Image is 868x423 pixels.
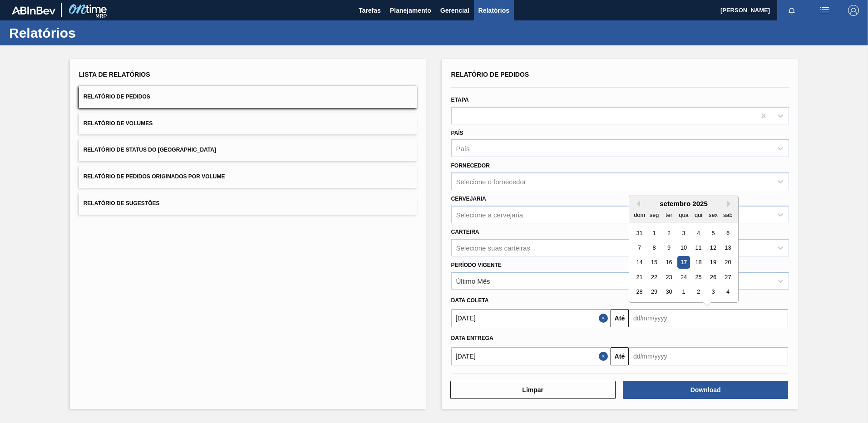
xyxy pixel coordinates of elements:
[451,162,490,169] label: Fornecedor
[451,97,469,103] label: Etapa
[633,271,646,283] div: Choose domingo, 21 de setembro de 2025
[84,173,225,180] span: Relatório de Pedidos Originados por Volume
[599,309,611,327] button: Close
[663,209,675,221] div: ter
[677,271,690,283] div: Choose quarta-feira, 24 de setembro de 2025
[84,200,160,207] span: Relatório de Sugestões
[633,241,646,254] div: Choose domingo, 7 de setembro de 2025
[451,229,479,235] label: Carteira
[648,286,660,298] div: Choose segunda-feira, 29 de setembro de 2025
[359,5,381,16] span: Tarefas
[79,86,417,108] button: Relatório de Pedidos
[440,5,469,16] span: Gerencial
[634,201,640,207] button: Previous Month
[663,271,675,283] div: Choose terça-feira, 23 de setembro de 2025
[632,226,735,299] div: month 2025-09
[390,5,431,16] span: Planejamento
[707,241,719,254] div: Choose sexta-feira, 12 de setembro de 2025
[648,256,660,269] div: Choose segunda-feira, 15 de setembro de 2025
[611,309,629,327] button: Até
[456,277,490,285] div: Último Mês
[648,271,660,283] div: Choose segunda-feira, 22 de setembro de 2025
[451,297,489,304] span: Data coleta
[451,335,493,341] span: Data entrega
[79,166,417,188] button: Relatório de Pedidos Originados por Volume
[692,256,705,269] div: Choose quinta-feira, 18 de setembro de 2025
[692,241,705,254] div: Choose quinta-feira, 11 de setembro de 2025
[677,227,690,239] div: Choose quarta-feira, 3 de setembro de 2025
[633,209,646,221] div: dom
[633,256,646,269] div: Choose domingo, 14 de setembro de 2025
[692,227,705,239] div: Choose quinta-feira, 4 de setembro de 2025
[456,211,523,218] div: Selecione a cervejaria
[79,71,150,78] span: Lista de Relatórios
[692,286,705,298] div: Choose quinta-feira, 2 de outubro de 2025
[663,227,675,239] div: Choose terça-feira, 2 de setembro de 2025
[84,93,150,100] span: Relatório de Pedidos
[451,262,502,268] label: Período Vigente
[451,71,529,78] span: Relatório de Pedidos
[9,28,170,38] h1: Relatórios
[707,227,719,239] div: Choose sexta-feira, 5 de setembro de 2025
[648,209,660,221] div: seg
[777,4,806,17] button: Notificações
[707,256,719,269] div: Choose sexta-feira, 19 de setembro de 2025
[451,196,486,202] label: Cervejaria
[629,347,788,365] input: dd/mm/yyyy
[663,286,675,298] div: Choose terça-feira, 30 de setembro de 2025
[451,309,611,327] input: dd/mm/yyyy
[79,139,417,161] button: Relatório de Status do [GEOGRAPHIC_DATA]
[722,209,734,221] div: sab
[79,113,417,135] button: Relatório de Volumes
[611,347,629,365] button: Até
[663,241,675,254] div: Choose terça-feira, 9 de setembro de 2025
[707,286,719,298] div: Choose sexta-feira, 3 de outubro de 2025
[450,381,616,399] button: Limpar
[722,256,734,269] div: Choose sábado, 20 de setembro de 2025
[663,256,675,269] div: Choose terça-feira, 16 de setembro de 2025
[456,178,526,186] div: Selecione o fornecedor
[677,256,690,269] div: Choose quarta-feira, 17 de setembro de 2025
[84,120,153,127] span: Relatório de Volumes
[692,209,705,221] div: qui
[84,147,216,153] span: Relatório de Status do [GEOGRAPHIC_DATA]
[677,286,690,298] div: Choose quarta-feira, 1 de outubro de 2025
[722,286,734,298] div: Choose sábado, 4 de outubro de 2025
[677,241,690,254] div: Choose quarta-feira, 10 de setembro de 2025
[692,271,705,283] div: Choose quinta-feira, 25 de setembro de 2025
[722,241,734,254] div: Choose sábado, 13 de setembro de 2025
[648,241,660,254] div: Choose segunda-feira, 8 de setembro de 2025
[727,201,734,207] button: Next Month
[848,5,859,16] img: Logout
[648,227,660,239] div: Choose segunda-feira, 1 de setembro de 2025
[707,209,719,221] div: sex
[633,286,646,298] div: Choose domingo, 28 de setembro de 2025
[722,227,734,239] div: Choose sábado, 6 de setembro de 2025
[629,200,738,207] div: setembro 2025
[79,192,417,215] button: Relatório de Sugestões
[456,145,470,152] div: País
[819,5,830,16] img: userActions
[451,347,611,365] input: dd/mm/yyyy
[633,227,646,239] div: Choose domingo, 31 de agosto de 2025
[677,209,690,221] div: qua
[629,309,788,327] input: dd/mm/yyyy
[722,271,734,283] div: Choose sábado, 27 de setembro de 2025
[707,271,719,283] div: Choose sexta-feira, 26 de setembro de 2025
[599,347,611,365] button: Close
[456,244,530,251] div: Selecione suas carteiras
[12,6,55,15] img: TNhmsLtSVTkK8tSr43FrP2fwEKptu5GPRR3wAAAABJRU5ErkJggg==
[478,5,509,16] span: Relatórios
[623,381,788,399] button: Download
[451,130,464,136] label: País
